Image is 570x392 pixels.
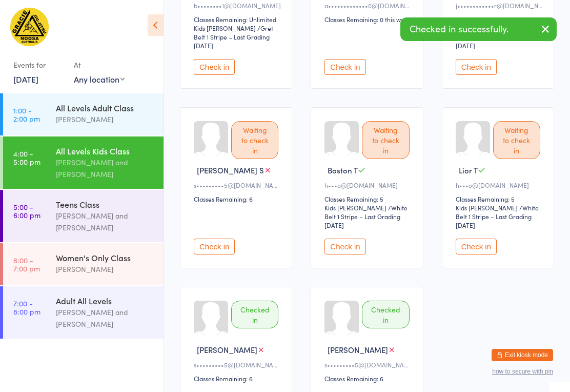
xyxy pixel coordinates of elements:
div: Adult All Levels [56,295,155,306]
div: s•••••••••5@[DOMAIN_NAME] [194,181,281,189]
div: Checked in [362,301,409,328]
span: / White Belt 1 Stripe – Last Grading [DATE] [456,203,539,229]
a: 5:00 -6:00 pmTeens Class[PERSON_NAME] and [PERSON_NAME] [3,190,164,242]
button: Check in [324,59,365,75]
div: h•••o@[DOMAIN_NAME] [456,181,543,189]
div: Classes Remaining: 6 [194,374,281,383]
button: Check in [194,59,235,75]
span: Boston T [328,165,358,175]
div: [PERSON_NAME] and [PERSON_NAME] [56,306,155,330]
div: Events for [13,56,64,73]
a: 6:00 -7:00 pmWomen's Only Class[PERSON_NAME] [3,243,164,285]
div: Women's Only Class [56,252,155,263]
div: Classes Remaining: 5 [456,194,543,203]
button: Check in [324,239,365,254]
div: Kids [PERSON_NAME] [324,203,386,212]
a: 7:00 -8:00 pmAdult All Levels[PERSON_NAME] and [PERSON_NAME] [3,286,164,339]
div: j••••••••••••r@[DOMAIN_NAME] [456,1,543,10]
div: Kids [PERSON_NAME] [194,24,256,32]
button: Exit kiosk mode [492,349,553,361]
span: [PERSON_NAME] [197,344,257,355]
div: Classes Remaining: 6 [324,374,412,383]
time: 7:00 - 8:00 pm [13,299,40,316]
div: Classes Remaining: Unlimited [194,15,281,24]
div: Teens Class [56,199,155,210]
div: Classes Remaining: 5 [324,194,412,203]
button: Check in [456,59,497,75]
div: Kids [PERSON_NAME] [456,203,518,212]
a: 1:00 -2:00 pmAll Levels Adult Class[PERSON_NAME] [3,93,164,135]
div: Checked in successfully. [400,17,557,41]
div: [PERSON_NAME] [56,113,155,125]
button: how to secure with pin [492,368,553,375]
a: [DATE] [13,73,38,85]
div: Classes Remaining: 6 [194,194,281,203]
div: Checked in [231,301,278,328]
button: Check in [456,239,497,254]
div: Waiting to check in [231,121,278,159]
div: Classes Remaining: 0 this week [456,15,543,24]
span: [PERSON_NAME] S [197,165,264,175]
time: 4:00 - 5:00 pm [13,149,40,166]
div: Any location [74,73,125,85]
div: s•••••••••5@[DOMAIN_NAME] [194,360,281,369]
div: b••••••••1@[DOMAIN_NAME] [194,1,281,10]
span: [PERSON_NAME] [328,344,388,355]
img: Gracie Humaita Noosa [10,8,49,46]
div: All Levels Kids Class [56,145,155,156]
span: / Gret Belt 1 Stripe – Last Grading [DATE] [194,24,273,50]
div: All Levels Adult Class [56,102,155,113]
div: Waiting to check in [493,121,540,159]
a: 4:00 -5:00 pmAll Levels Kids Class[PERSON_NAME] and [PERSON_NAME] [3,136,164,189]
span: Lior T [459,165,478,175]
time: 5:00 - 6:00 pm [13,203,40,219]
div: [PERSON_NAME] and [PERSON_NAME] [56,210,155,233]
div: s•••••••••5@[DOMAIN_NAME] [324,360,412,369]
div: [PERSON_NAME] and [PERSON_NAME] [56,156,155,180]
time: 6:00 - 7:00 pm [13,256,40,272]
div: At [74,56,125,73]
span: / White Belt 1 Stripe – Last Grading [DATE] [324,203,408,229]
div: Classes Remaining: 0 this week [324,15,412,24]
button: Check in [194,239,235,254]
div: Waiting to check in [362,121,409,159]
div: h•••o@[DOMAIN_NAME] [324,181,412,189]
div: a•••••••••••••0@[DOMAIN_NAME] [324,1,412,10]
time: 1:00 - 2:00 pm [13,106,40,123]
div: [PERSON_NAME] [56,263,155,275]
